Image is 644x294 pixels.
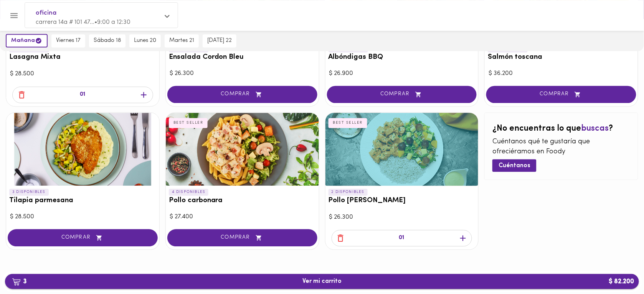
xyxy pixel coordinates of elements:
[492,159,537,172] button: Cuéntanos
[327,86,477,103] button: COMPRAR
[8,229,158,247] button: COMPRAR
[36,8,159,18] span: oficina
[5,6,23,25] button: Menu
[9,54,156,62] h3: Lasagna Mixta
[325,113,479,186] div: Pollo Tikka Massala
[492,138,630,157] p: Cuéntanos qué te gustaría que ofreciéramos en Foody
[177,91,308,98] span: COMPRAR
[302,278,342,285] span: Ver mi carrito
[599,249,636,286] iframe: Messagebird Livechat Widget
[203,35,236,48] button: [DATE] 22
[94,38,121,45] span: sábado 18
[496,91,627,98] span: COMPRAR
[337,91,467,98] span: COMPRAR
[169,54,316,62] h3: Ensalada Cordon Bleu
[492,125,630,134] h2: ¿No encuentras lo que ?
[329,213,475,222] div: $ 26.300
[165,35,199,48] button: martes 21
[11,37,42,45] span: mañana
[36,19,130,25] span: carrera 14a # 101 47... • 9:00 a 12:30
[167,86,317,103] button: COMPRAR
[399,234,405,243] p: 01
[486,86,636,103] button: COMPRAR
[170,70,315,78] div: $ 26.300
[329,197,476,205] h3: Pollo [PERSON_NAME]
[89,35,125,48] button: sábado 18
[169,38,194,45] span: martes 21
[329,118,368,128] div: BEST SELLER
[9,189,49,196] p: 3 DISPONIBLES
[167,229,317,247] button: COMPRAR
[56,38,81,45] span: viernes 17
[489,70,634,78] div: $ 36.200
[10,213,155,222] div: $ 28.500
[329,189,368,196] p: 2 DISPONIBLES
[169,189,209,196] p: 4 DISPONIBLES
[12,278,21,286] img: cart.png
[488,54,635,62] h3: Salmón toscana
[166,113,319,186] div: Pollo carbonara
[80,91,85,100] p: 01
[129,35,161,48] button: lunes 20
[499,163,530,170] span: Cuéntanos
[134,38,156,45] span: lunes 20
[6,34,48,48] button: mañana
[6,113,159,186] div: Tilapia parmesana
[17,235,148,241] span: COMPRAR
[177,235,308,241] span: COMPRAR
[5,274,639,289] button: 3Ver mi carrito$ 82.200
[329,70,475,78] div: $ 26.900
[169,197,316,205] h3: Pollo carbonara
[581,125,609,133] span: buscas
[170,213,315,222] div: $ 27.400
[9,197,156,205] h3: Tilapia parmesana
[207,38,232,45] span: [DATE] 22
[10,70,155,79] div: $ 28.500
[51,35,85,48] button: viernes 17
[7,277,31,287] b: 3
[329,54,476,62] h3: Albóndigas BBQ
[169,118,208,128] div: BEST SELLER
